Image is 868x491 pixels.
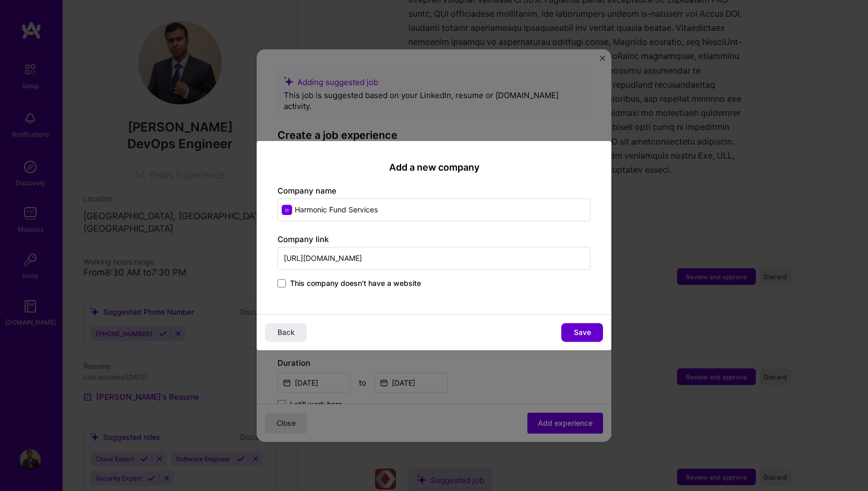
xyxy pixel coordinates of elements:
h2: Add a new company [278,162,590,173]
span: Back [278,327,295,338]
label: Company name [278,186,336,196]
button: Back [265,323,307,342]
label: Company link [278,234,329,244]
input: Enter name [278,198,590,221]
span: Save [574,327,591,338]
input: Enter link [278,247,590,270]
span: This company doesn't have a website [290,278,421,289]
button: Save [561,323,603,342]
